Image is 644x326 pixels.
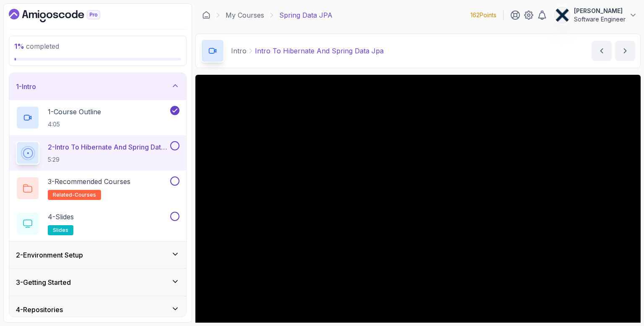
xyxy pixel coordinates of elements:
a: Dashboard [202,11,210,19]
p: 1 - Course Outline [48,107,101,117]
h3: 2 - Environment Setup [16,250,83,260]
button: 4-Slidesslides [16,212,179,235]
p: 5:29 [48,155,169,164]
img: user profile image [554,7,570,23]
button: 1-Course Outline4:05 [16,106,179,129]
p: [PERSON_NAME] [574,7,626,15]
p: 3 - Recommended Courses [48,176,130,187]
p: 162 Points [470,11,496,19]
h3: 4 - Repositories [16,305,63,315]
button: 2-Environment Setup [9,242,186,268]
span: related-courses [53,192,96,198]
button: 3-Recommended Coursesrelated-courses [16,176,179,200]
button: next content [615,41,635,61]
button: 2-Intro To Hibernate And Spring Data Jpa5:29 [16,141,179,165]
h3: 3 - Getting Started [16,277,71,287]
button: user profile image[PERSON_NAME]Software Engineer [554,7,637,24]
button: 4-Repositories [9,296,186,323]
button: 1-Intro [9,73,186,100]
p: Spring Data JPA [279,10,332,20]
button: 3-Getting Started [9,269,186,296]
span: slides [53,227,68,234]
h3: 1 - Intro [16,81,36,92]
a: Dashboard [9,9,119,22]
span: completed [14,42,59,50]
p: Intro To Hibernate And Spring Data Jpa [255,46,384,56]
p: 2 - Intro To Hibernate And Spring Data Jpa [48,142,169,152]
p: Software Engineer [574,15,626,24]
p: 4 - Slides [48,212,74,222]
span: 1 % [14,42,24,50]
button: previous content [592,41,612,61]
iframe: 2 - Intro to Hibernate and Spring Data JPA [195,75,641,326]
a: My Courses [226,10,264,20]
p: 4:05 [48,120,101,129]
p: Intro [231,46,247,56]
